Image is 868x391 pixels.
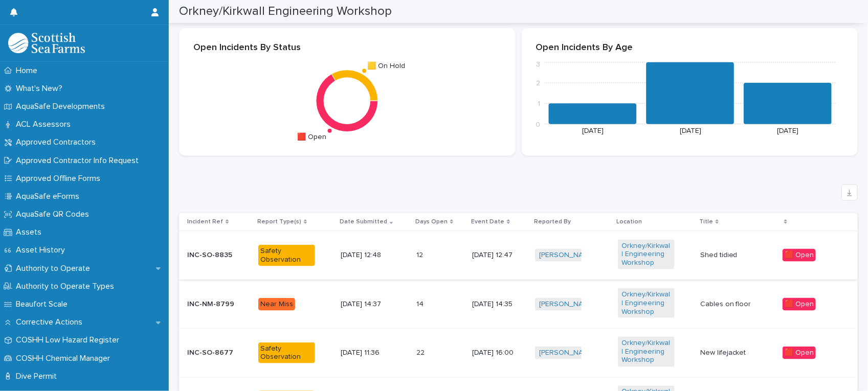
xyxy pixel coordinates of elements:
[187,300,244,309] p: INC-NM-8799
[193,42,501,54] p: Open Incidents By Status
[472,251,527,260] p: [DATE] 12:47
[617,216,642,227] p: Location
[536,61,540,68] tspan: 3
[187,216,223,227] p: Incident Ref
[471,216,504,227] p: Event Date
[622,339,671,364] a: Orkney/Kirkwall Engineering Workshop
[12,300,76,309] p: Beaufort Scale
[12,317,91,327] p: Corrective Actions
[187,349,244,357] p: INC-SO-8677
[12,282,122,291] p: Authority to Operate Types
[783,249,816,262] div: 🟥 Open
[179,329,858,377] tr: INC-SO-8677Safety Observation[DATE] 11:362222 [DATE] 16:00[PERSON_NAME] Orkney/Kirkwall Engineeri...
[298,132,327,141] text: 🟥 Open
[368,61,406,70] text: 🟨 On Hold
[12,137,104,147] p: Approved Contractors
[539,251,595,260] a: [PERSON_NAME]
[700,349,757,357] p: New lifejacket
[539,300,595,309] a: [PERSON_NAME]
[537,100,540,107] tspan: 1
[187,251,244,260] p: INC-SO-8835
[12,156,147,166] p: Approved Contractor Info Request
[783,298,816,311] div: 🟥 Open
[700,251,757,260] p: Shed tidied
[179,231,858,280] tr: INC-SO-8835Safety Observation[DATE] 12:481212 [DATE] 12:47[PERSON_NAME] Orkney/Kirkwall Engineeri...
[12,372,65,381] p: Dive Permit
[12,102,113,111] p: AquaSafe Developments
[179,280,858,328] tr: INC-NM-8799Near Miss[DATE] 14:371414 [DATE] 14:35[PERSON_NAME] Orkney/Kirkwall Engineering Worksh...
[12,174,108,183] p: Approved Offline Forms
[341,300,397,309] p: [DATE] 14:37
[341,349,397,357] p: [DATE] 11:36
[257,216,301,227] p: Report Type(s)
[12,120,79,129] p: ACL Assessors
[12,66,46,76] p: Home
[622,242,671,267] a: Orkney/Kirkwall Engineering Workshop
[179,4,392,19] h2: Orkney/Kirkwall Engineering Workshop
[777,127,798,134] text: [DATE]
[341,251,397,260] p: [DATE] 12:48
[258,245,315,266] div: Safety Observation
[12,354,118,363] p: COSHH Chemical Manager
[12,227,50,237] p: Assets
[783,347,816,359] div: 🟥 Open
[12,210,97,219] p: AquaSafe QR Codes
[12,264,98,273] p: Authority to Operate
[700,300,757,309] p: Cables on floor
[582,127,604,134] text: [DATE]
[536,80,540,87] tspan: 2
[415,216,448,227] p: Days Open
[258,342,315,364] div: Safety Observation
[679,127,701,134] text: [DATE]
[539,349,595,357] a: [PERSON_NAME]
[12,245,73,255] p: Asset History
[12,84,71,94] p: What's New?
[416,298,426,309] p: 14
[416,249,425,260] p: 12
[534,216,571,227] p: Reported By
[340,216,387,227] p: Date Submitted
[8,33,85,53] img: bPIBxiqnSb2ggTQWdOVV
[12,335,127,345] p: COSHH Low Hazard Register
[258,298,295,311] div: Near Miss
[416,347,427,357] p: 22
[536,42,844,54] p: Open Incidents By Age
[622,290,671,316] a: Orkney/Kirkwall Engineering Workshop
[699,216,713,227] p: Title
[535,121,540,128] tspan: 0
[12,192,87,201] p: AquaSafe eForms
[472,300,527,309] p: [DATE] 14:35
[472,349,527,357] p: [DATE] 16:00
